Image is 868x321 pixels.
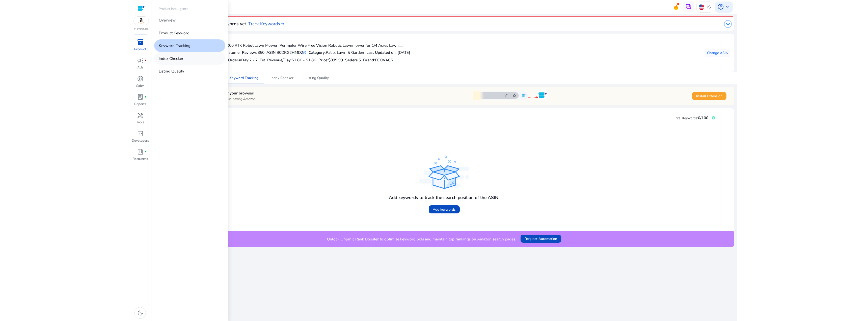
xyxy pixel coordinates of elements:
[674,116,698,120] span: Total Keywords:
[249,57,258,63] span: 2 - 2
[270,76,293,80] span: Index Checker
[705,49,730,57] button: Change ASIN
[328,57,343,63] span: $899.99
[145,59,147,62] span: fiber_manual_record
[137,57,144,64] span: campaign
[309,50,326,55] b: Category:
[159,43,191,48] p: Keyword Tracking
[433,207,456,212] span: Add keywords
[134,102,146,107] p: Reports
[131,75,149,93] a: donut_smallSales
[137,39,144,45] span: inventory_2
[696,93,722,99] span: Install Extension
[131,56,149,74] a: campaignfiber_manual_recordAds
[327,236,516,242] p: Unlock Organic Rank Booster to optimize keyword bids and maintain top rankings on Amazon search p...
[706,3,711,11] p: US
[145,151,147,153] span: fiber_manual_record
[309,50,364,55] div: Patio, Lawn & Garden
[131,129,149,147] a: code_blocksDevelopers
[359,57,361,63] span: 5
[137,94,144,100] span: lab_profile
[134,47,146,52] p: Product
[131,111,149,129] a: handymanTools
[159,68,184,74] p: Listing Quality
[137,310,144,316] span: dark_mode
[224,50,264,55] div: 350
[132,138,149,143] p: Developers
[137,65,143,70] p: Ads
[366,50,410,55] div: : [DATE]
[248,20,284,27] a: Track Keywords
[306,76,329,80] span: Listing Quality
[132,157,148,162] p: Resources
[137,149,144,155] span: book_4
[220,58,258,62] h5: Est. Orders/Day:
[136,84,144,89] p: Sales
[724,20,732,28] img: dropdown-arrow.svg
[724,4,730,10] span: keyboard_arrow_down
[707,50,728,56] span: Change ASIN
[521,235,561,243] button: Request Automation
[137,112,144,119] span: handyman
[292,57,316,63] span: $1.8K - $1.8K
[159,17,176,23] p: Overview
[692,92,726,100] button: Install Extension
[159,7,188,12] p: Product Intelligence
[345,58,361,62] h5: Sellers:
[260,58,316,62] h5: Est. Revenue/Day:
[266,50,277,55] b: ASIN:
[266,50,306,55] div: B0DRG2HMD2
[699,4,704,10] img: us.svg
[137,130,144,137] span: code_blocks
[363,58,393,62] h5: :
[131,93,149,111] a: lab_profilefiber_manual_recordReports
[131,38,149,56] a: inventory_2Product
[193,43,410,48] h4: ECOVACS Goat O1000 RTK Robot Lawn Mower, Perimeter Wire Free Vision Robotic Lawnmower for 1/4 Acr...
[131,147,149,166] a: book_4fiber_manual_recordResources
[525,236,557,241] span: Request Automation
[419,156,469,189] img: track_product.svg
[159,56,183,61] p: Index Checker
[145,96,147,98] span: fiber_manual_record
[366,50,396,55] b: Last Updated on
[136,120,144,125] p: Tools
[159,30,189,36] p: Product Keyword
[375,57,393,63] span: ECOVACS
[389,195,499,200] h4: Add keywords to track the search position of the ASIN.
[134,17,149,25] img: amazon.svg
[137,76,144,82] span: donut_small
[363,57,374,63] span: Brand
[134,27,148,31] p: Marketplace
[698,115,708,120] span: 0/100
[717,4,724,10] span: account_circle
[280,22,284,25] img: arrow-right.svg
[318,58,343,62] h5: Price:
[224,50,258,55] b: Customer Reviews:
[229,76,258,80] span: Keyword Tracking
